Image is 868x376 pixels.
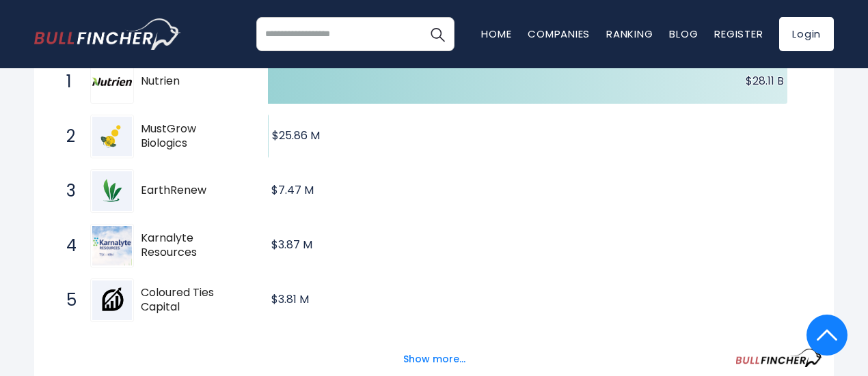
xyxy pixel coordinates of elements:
[669,27,698,41] a: Blog
[271,237,312,252] text: $3.87 M
[271,182,314,198] text: $7.47 M
[141,184,244,198] span: EarthRenew
[271,291,309,307] text: $3.81 M
[420,17,455,51] button: Search
[34,18,181,50] img: bullfincher logo
[141,74,244,89] span: Nutrien
[141,122,244,151] span: MustGrow Biologics
[606,27,653,41] a: Ranking
[92,171,132,211] img: EarthRenew
[59,125,73,148] span: 2
[59,179,73,203] span: 3
[141,231,244,260] span: Karnalyte Resources
[92,117,132,156] img: MustGrow Biologics
[59,70,73,93] span: 1
[481,27,511,41] a: Home
[59,289,73,312] span: 5
[92,280,132,320] img: Coloured Ties Capital
[714,27,763,41] a: Register
[746,73,784,89] text: $28.11 B
[59,234,73,257] span: 4
[141,286,244,315] span: Coloured Ties Capital
[92,226,132,265] img: Karnalyte Resources
[34,18,181,50] a: Go to homepage
[395,348,474,371] button: Show more...
[272,128,320,143] text: $25.86 M
[779,17,834,51] a: Login
[92,77,132,86] img: Nutrien
[528,27,590,41] a: Companies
